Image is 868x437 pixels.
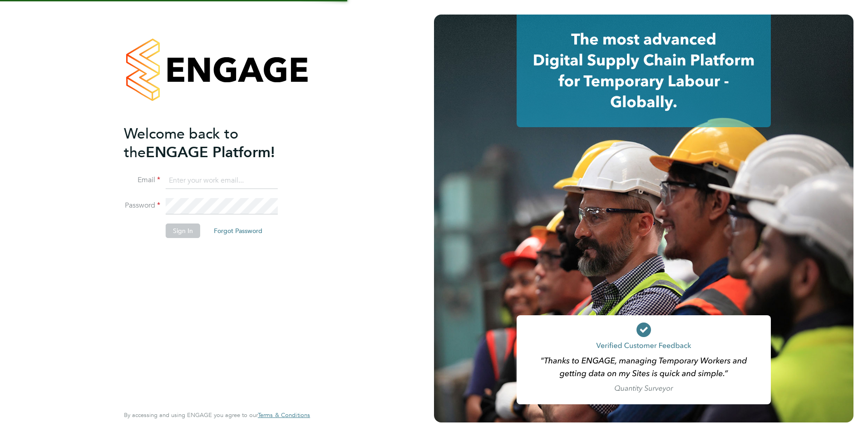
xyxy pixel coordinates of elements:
a: Terms & Conditions [258,412,310,419]
label: Password [124,201,160,210]
span: Terms & Conditions [258,411,310,419]
label: Email [124,175,160,185]
span: By accessing and using ENGAGE you agree to our [124,411,310,419]
h2: ENGAGE Platform! [124,124,301,162]
span: Welcome back to the [124,125,238,161]
input: Enter your work email... [166,173,278,189]
button: Forgot Password [207,223,270,238]
button: Sign In [166,223,200,238]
